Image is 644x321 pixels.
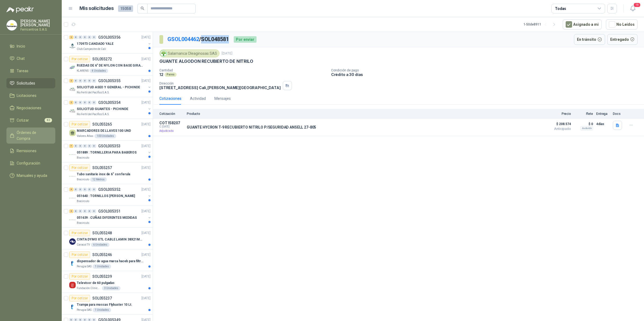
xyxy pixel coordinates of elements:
[17,105,41,111] span: Negociaciones
[141,6,144,10] span: search
[87,79,92,83] div: 0
[574,112,593,116] p: Flete
[69,78,152,95] a: 2 0 0 0 0 0 GSOL005355[DATE] Company LogoSOLICITUD ASEO Y GENERAL - PICHINDERio Fertil del Pacífi...
[78,101,82,104] div: 0
[20,19,55,27] p: [PERSON_NAME] [PERSON_NAME]
[159,68,327,72] p: Cantidad
[141,187,151,192] p: [DATE]
[83,35,87,39] div: 0
[574,121,593,127] p: $ 0
[74,144,78,148] div: 0
[77,150,137,155] p: 051889 : TORNILLERIA PARA BABEROS
[69,56,90,62] div: Por cotizar
[62,228,153,249] a: Por cotizarSOL055248[DATE] Company LogoCINTA DYMO XTL CABLE LAMIN 38X21MMBLANCOCaracol TV6 Unidades
[69,260,76,267] img: Company Logo
[6,103,55,113] a: Negociaciones
[92,209,96,213] div: 0
[141,35,151,40] p: [DATE]
[544,112,571,116] p: Precio
[167,35,229,43] p: / SOL048581
[69,43,76,49] img: Company Logo
[17,160,40,166] span: Configuración
[607,34,638,45] button: Entregado
[331,68,642,72] p: Condición de pago
[102,286,120,290] div: 3 Unidades
[83,144,87,148] div: 0
[6,78,55,88] a: Solicitudes
[92,231,112,235] p: SOL055248
[91,243,109,247] div: 6 Unidades
[77,112,109,116] p: Rio Fertil del Pacífico S.A.S.
[98,35,120,39] p: GSOL005356
[187,125,316,129] p: GUANTE HYCRON T-9 RECUBIERTO NITRILO P/SEGURIDAD ANSELL 27-805
[92,296,112,300] p: SOL055237
[87,101,92,104] div: 0
[87,209,92,213] div: 0
[77,177,89,182] p: Biocirculo
[98,144,120,148] p: GSOL005353
[141,122,151,127] p: [DATE]
[159,128,184,134] p: Adjudicada
[69,165,90,171] div: Por cotizar
[633,2,641,8] span: 19
[6,158,55,168] a: Configuración
[74,209,78,213] div: 0
[77,199,89,203] p: Biocirculo
[92,253,112,257] p: SOL055246
[596,121,610,127] p: 4 días
[74,188,78,191] div: 0
[6,53,55,64] a: Chat
[141,100,151,105] p: [DATE]
[69,35,73,39] div: 2
[7,20,17,30] img: Company Logo
[62,162,153,184] a: Por cotizarSOL055257[DATE] Company LogoTubo sanitario inox de 6" con ferulaBiocirculo12 Metros
[159,82,281,85] p: Dirección
[93,308,111,312] div: 1 Unidades
[93,264,111,269] div: 1 Unidades
[159,96,181,101] div: Cotizaciones
[141,78,151,83] p: [DATE]
[17,93,36,99] span: Licitaciones
[69,304,76,310] img: Company Logo
[69,64,76,71] img: Company Logo
[69,108,76,114] img: Company Logo
[164,72,177,77] div: Pares
[77,264,92,269] p: Perugia SAS
[563,19,602,30] button: Asignado a mi
[78,79,82,83] div: 0
[160,50,166,56] img: Company Logo
[77,172,130,177] p: Tubo sanitario inox de 6" con ferula
[17,148,36,154] span: Remisiones
[214,96,231,101] div: Mensajes
[141,165,151,170] p: [DATE]
[83,209,87,213] div: 0
[20,28,55,31] p: Ferricentros S.A.S.
[92,122,112,126] p: SOL055265
[141,231,151,236] p: [DATE]
[159,121,184,125] p: COT158207
[17,130,50,141] span: Órdenes de Compra
[159,112,184,116] p: Cotización
[78,35,82,39] div: 0
[613,112,624,116] p: Docs
[77,128,131,133] p: MARCADORES DE LLAVES 100 UND
[77,286,101,290] p: Fundación Clínica Shaio
[83,188,87,191] div: 0
[17,43,25,49] span: Inicio
[62,271,153,293] a: Por cotizarSOL055239[DATE] Company LogoTelevisor de 60 pulgadasFundación Clínica Shaio3 Unidades
[87,35,92,39] div: 0
[77,156,89,160] p: Biocirculo
[83,79,87,83] div: 0
[92,79,96,83] div: 0
[6,127,55,144] a: Órdenes de Compra
[79,5,114,12] h1: Mis solicitudes
[69,121,90,127] div: Por cotizar
[159,85,281,90] p: [STREET_ADDRESS] Cali , [PERSON_NAME][GEOGRAPHIC_DATA]
[83,101,87,104] div: 0
[77,308,92,312] p: Perugia SAS
[77,259,144,264] p: dispensador de agua marca haceb para filtros Nikkei
[222,51,232,56] p: [DATE]
[69,251,90,258] div: Por cotizar
[141,252,151,257] p: [DATE]
[190,96,206,101] div: Actividad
